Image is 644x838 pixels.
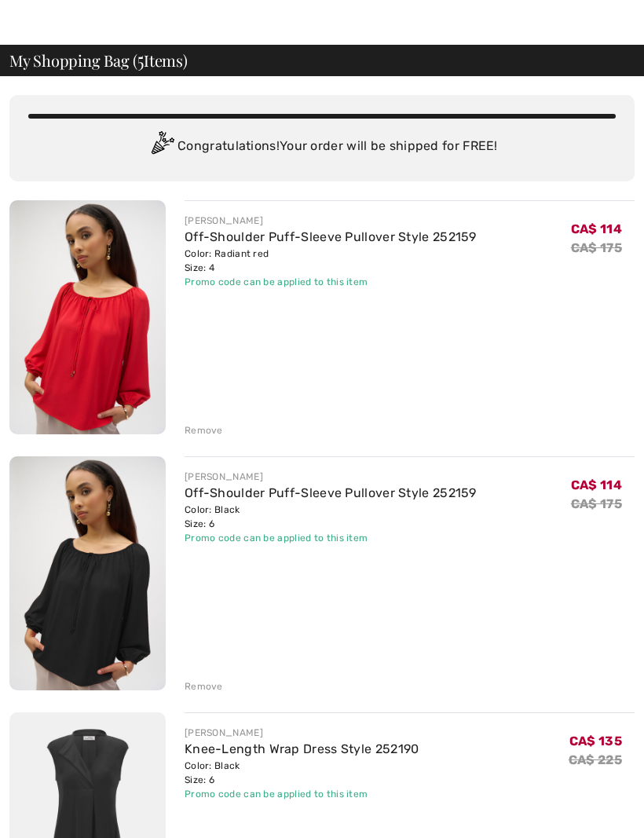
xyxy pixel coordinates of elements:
img: Congratulation2.svg [146,131,177,163]
div: Promo code can be applied to this item [185,275,477,289]
a: Knee-Length Wrap Dress Style 252190 [185,741,419,756]
div: Color: Black Size: 6 [185,759,419,787]
div: Remove [185,679,223,693]
div: Promo code can be applied to this item [185,787,419,801]
s: CA$ 175 [571,240,622,255]
div: Promo code can be applied to this item [185,531,477,545]
span: 5 [137,49,144,69]
a: Off-Shoulder Puff-Sleeve Pullover Style 252159 [185,229,477,244]
div: Remove [185,423,223,437]
s: CA$ 175 [571,496,622,511]
div: Color: Radiant red Size: 4 [185,247,477,275]
span: My Shopping Bag ( Items) [9,53,188,68]
div: [PERSON_NAME] [185,214,477,228]
s: CA$ 225 [569,752,622,767]
div: [PERSON_NAME] [185,726,419,740]
div: Color: Black Size: 6 [185,503,477,531]
span: CA$ 114 [571,221,622,236]
div: Congratulations! Your order will be shipped for FREE! [28,131,616,163]
span: CA$ 114 [571,478,622,492]
img: Off-Shoulder Puff-Sleeve Pullover Style 252159 [9,456,166,690]
span: CA$ 135 [569,734,622,748]
img: Off-Shoulder Puff-Sleeve Pullover Style 252159 [9,200,166,434]
a: Off-Shoulder Puff-Sleeve Pullover Style 252159 [185,485,477,500]
div: [PERSON_NAME] [185,470,477,484]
